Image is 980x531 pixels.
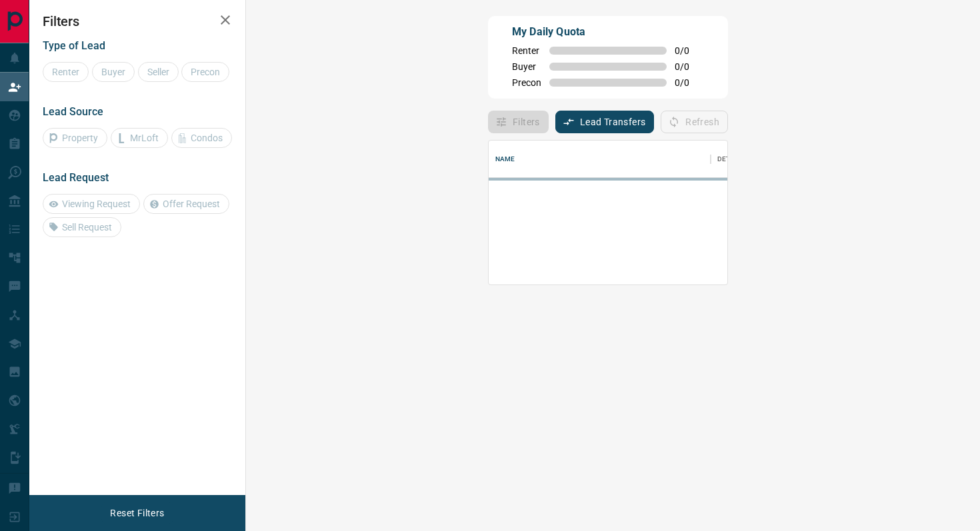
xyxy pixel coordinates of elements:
[675,45,704,56] span: 0 / 0
[675,61,704,72] span: 0 / 0
[495,141,515,178] div: Name
[43,13,232,29] h2: Filters
[512,77,541,88] span: Precon
[512,61,541,72] span: Buyer
[101,502,173,524] button: Reset Filters
[555,111,655,133] button: Lead Transfers
[43,171,109,184] span: Lead Request
[43,105,103,118] span: Lead Source
[512,45,541,56] span: Renter
[675,77,704,88] span: 0 / 0
[512,24,704,40] p: My Daily Quota
[489,141,711,178] div: Name
[43,39,105,52] span: Type of Lead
